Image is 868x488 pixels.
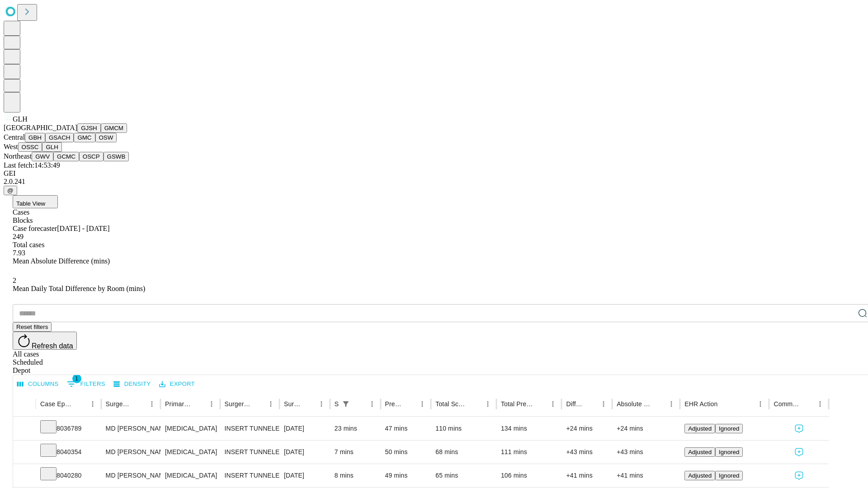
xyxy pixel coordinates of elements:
[403,398,416,410] button: Sort
[688,472,712,479] span: Adjusted
[715,471,743,480] button: Ignored
[13,322,52,332] button: Reset filters
[13,257,110,265] span: Mean Absolute Difference (mins)
[718,398,731,410] button: Sort
[146,398,158,410] button: Menu
[315,398,328,410] button: Menu
[617,417,675,440] div: +24 mins
[774,400,800,408] div: Comments
[13,225,57,232] span: Case forecaster
[4,133,25,141] span: Central
[25,133,45,142] button: GBH
[715,447,743,457] button: Ignored
[617,400,651,408] div: Absolute Difference
[65,377,108,391] button: Show filters
[225,417,275,440] div: INSERT TUNNELED CENTRAL VENOUS ACCESS WITH SUBQ PORT
[335,400,339,408] div: Scheduled In Room Duration
[13,249,25,257] span: 7.93
[284,464,325,487] div: [DATE]
[101,123,127,133] button: GMCM
[547,398,559,410] button: Menu
[225,464,275,487] div: INSERT TUNNELED CENTRAL VENOUS ACCESS WITH SUBQ PORT
[684,471,715,480] button: Adjusted
[16,200,45,207] span: Table View
[32,152,53,161] button: GWV
[385,417,427,440] div: 47 mins
[340,398,352,410] button: Show filters
[16,324,48,330] span: Reset filters
[165,400,191,408] div: Primary Service
[617,441,675,464] div: +43 mins
[335,417,376,440] div: 23 mins
[719,425,739,432] span: Ignored
[18,445,31,460] button: Expand
[481,398,494,410] button: Menu
[104,152,129,161] button: GSWB
[385,441,427,464] div: 50 mins
[284,417,325,440] div: [DATE]
[40,441,97,464] div: 8040354
[13,241,44,249] span: Total cases
[353,398,366,410] button: Sort
[566,464,608,487] div: +41 mins
[801,398,814,410] button: Sort
[435,464,492,487] div: 65 mins
[225,441,275,464] div: INSERT TUNNELED CENTRAL VENOUS ACCESS WITH SUBQ PORT
[86,398,99,410] button: Menu
[165,441,215,464] div: [MEDICAL_DATA]
[53,152,79,161] button: GCMC
[688,449,712,455] span: Adjusted
[32,342,73,350] span: Refresh data
[45,133,74,142] button: GSACH
[684,424,715,433] button: Adjusted
[13,195,58,208] button: Table View
[814,398,826,410] button: Menu
[74,398,86,410] button: Sort
[40,417,97,440] div: 8036789
[435,441,492,464] div: 68 mins
[165,417,215,440] div: [MEDICAL_DATA]
[4,169,864,178] div: GEI
[652,398,665,410] button: Sort
[40,400,73,408] div: Case Epic Id
[501,464,557,487] div: 106 mins
[18,468,31,484] button: Expand
[40,464,97,487] div: 8040280
[715,424,743,433] button: Ignored
[193,398,205,410] button: Sort
[617,464,675,487] div: +41 mins
[72,374,81,383] span: 1
[340,398,352,410] div: 1 active filter
[74,133,95,142] button: GMC
[385,400,403,408] div: Predicted In Room Duration
[7,187,14,194] span: @
[13,285,145,292] span: Mean Daily Total Difference by Room (mins)
[4,178,864,186] div: 2.0.241
[665,398,678,410] button: Menu
[366,398,378,410] button: Menu
[469,398,481,410] button: Sort
[205,398,218,410] button: Menu
[435,417,492,440] div: 110 mins
[335,441,376,464] div: 7 mins
[435,400,468,408] div: Total Scheduled Duration
[264,398,277,410] button: Menu
[684,400,717,408] div: EHR Action
[754,398,767,410] button: Menu
[252,398,264,410] button: Sort
[534,398,547,410] button: Sort
[225,400,251,408] div: Surgery Name
[106,441,156,464] div: MD [PERSON_NAME]
[18,421,31,437] button: Expand
[597,398,610,410] button: Menu
[13,332,77,350] button: Refresh data
[42,142,61,152] button: GLH
[501,400,533,408] div: Total Predicted Duration
[111,377,153,391] button: Density
[719,449,739,455] span: Ignored
[566,441,608,464] div: +43 mins
[284,400,302,408] div: Surgery Date
[4,124,77,131] span: [GEOGRAPHIC_DATA]
[13,277,16,284] span: 2
[77,123,101,133] button: GJSH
